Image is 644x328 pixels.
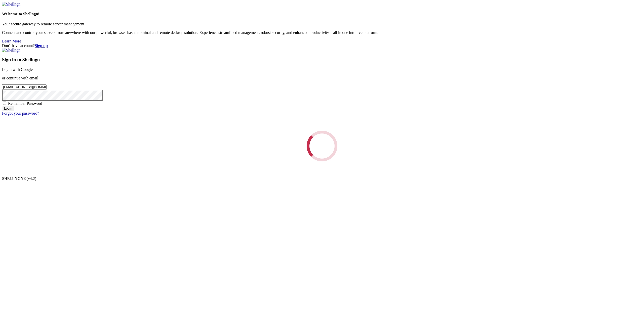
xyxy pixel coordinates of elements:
a: Learn More [2,39,21,43]
span: Remember Password [8,101,42,106]
img: Shellngn [2,48,20,53]
div: Don't have account? [2,43,642,48]
a: Sign up [35,43,48,48]
a: Login with Google [2,67,33,72]
b: NGN [15,176,24,181]
span: SHELL © [2,176,36,181]
p: or continue with email: [2,76,642,80]
p: Connect and control your servers from anywhere with our powerful, browser-based terminal and remo... [2,30,642,35]
div: Loading... [307,131,337,161]
img: Shellngn [2,2,20,7]
p: Your secure gateway to remote server management. [2,22,642,26]
h4: Welcome to Shellngn! [2,12,642,16]
a: Forgot your password? [2,111,39,115]
input: Email address [2,84,47,90]
span: 4.2.0 [27,176,36,181]
input: Login [2,106,14,111]
h3: Sign in to Shellngn [2,57,642,63]
input: Remember Password [3,102,6,105]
